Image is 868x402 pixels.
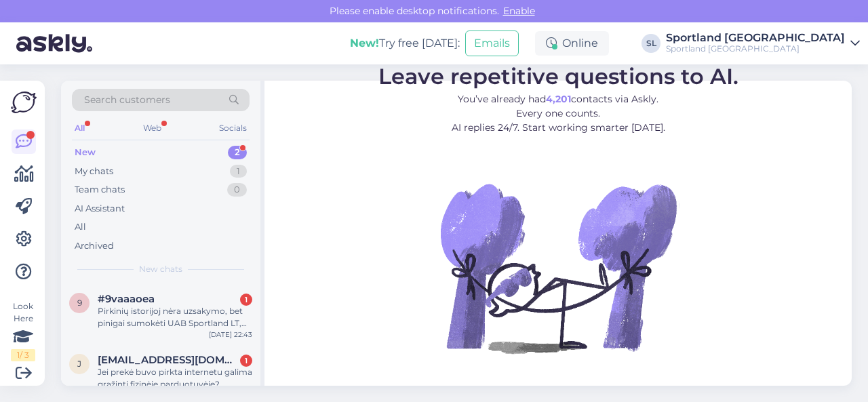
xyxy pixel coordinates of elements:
span: Leave repetitive questions to AI. [378,63,738,89]
div: Pirkinių istorijoj nėra uzsakymo, bet pinigai sumokėti UAB Sportland LT, [DOMAIN_NAME], 300044207... [98,305,252,329]
div: Look Here [11,300,35,361]
span: Search customers [84,93,170,107]
div: [DATE] 22:43 [209,329,252,340]
div: Socials [216,119,250,137]
img: Askly Logo [11,92,37,113]
div: 1 / 3 [11,349,35,361]
div: Team chats [75,183,125,197]
div: All [72,119,87,137]
div: Online [535,31,609,56]
button: Emails [465,31,519,56]
img: No Chat active [436,146,680,390]
div: Archived [75,239,114,253]
div: Sportland [GEOGRAPHIC_DATA] [666,43,845,54]
b: 4,201 [546,93,571,105]
div: Jei prekė buvo pirkta internetu galima gražinti fizinėje parduotuvėje? [98,366,252,390]
div: 1 [240,294,252,306]
div: Try free [DATE]: [350,35,460,52]
a: Sportland [GEOGRAPHIC_DATA]Sportland [GEOGRAPHIC_DATA] [666,33,860,54]
div: 0 [227,183,247,197]
div: Sportland [GEOGRAPHIC_DATA] [666,33,845,43]
span: j [77,359,81,369]
b: New! [350,37,379,49]
div: 1 [240,355,252,367]
span: juste.zbarauskaite2008@gmail.com [98,354,239,366]
p: You’ve already had contacts via Askly. Every one counts. AI replies 24/7. Start working smarter [... [378,92,738,135]
div: New [75,146,96,159]
div: All [75,220,86,234]
div: 2 [228,146,247,159]
span: #9vaaaoea [98,293,155,305]
span: Enable [499,5,539,17]
span: 9 [77,298,82,308]
div: SL [642,34,660,53]
div: AI Assistant [75,202,125,216]
span: New chats [139,263,182,275]
div: 1 [230,165,247,178]
div: My chats [75,165,113,178]
div: Web [140,119,164,137]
